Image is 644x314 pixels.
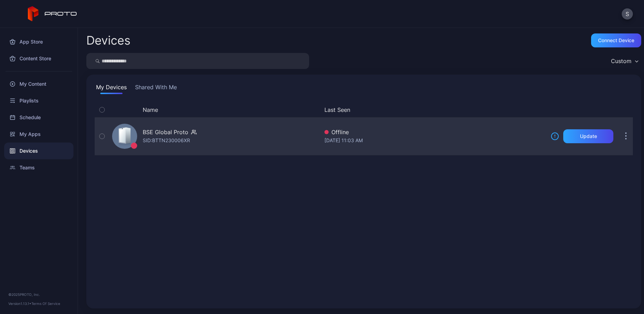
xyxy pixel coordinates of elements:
[607,53,641,69] button: Custom
[31,301,60,306] a: Terms Of Service
[134,83,178,94] button: Shared With Me
[4,76,73,92] a: My Content
[4,159,73,176] a: Teams
[598,38,634,43] div: Connect device
[4,92,73,109] a: Playlists
[4,126,73,143] a: My Apps
[8,301,31,306] span: Version 1.13.1 •
[622,8,633,20] button: S
[4,143,73,159] a: Devices
[95,83,128,94] button: My Devices
[4,50,73,67] a: Content Store
[619,106,633,114] div: Options
[548,106,611,114] div: Update Device
[143,136,190,145] div: SID: BTTN230006XR
[563,129,613,143] button: Update
[8,292,69,297] div: © 2025 PROTO, Inc.
[324,128,545,136] div: Offline
[591,33,641,47] button: Connect device
[611,58,631,64] div: Custom
[4,33,73,50] a: App Store
[324,136,545,145] div: [DATE] 11:03 AM
[86,34,131,47] h2: Devices
[143,106,158,114] button: Name
[4,109,73,126] a: Schedule
[580,133,597,139] div: Update
[143,128,188,136] div: BSE Global Proto
[324,106,542,114] button: Last Seen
